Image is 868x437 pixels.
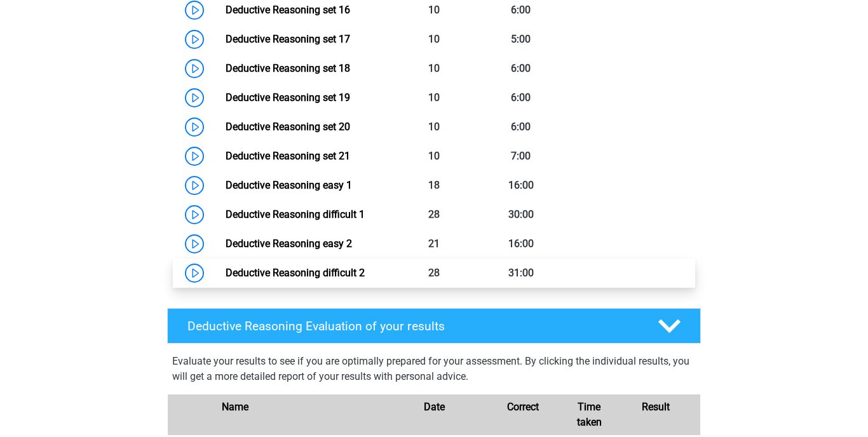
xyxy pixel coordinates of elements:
a: Deductive Reasoning difficult 1 [226,208,365,220]
a: Deductive Reasoning easy 2 [226,238,352,250]
div: Name [212,400,390,430]
a: Deductive Reasoning set 17 [226,33,350,45]
a: Deductive Reasoning easy 1 [226,179,352,191]
a: Deductive Reasoning Evaluation of your results [162,308,706,344]
a: Deductive Reasoning set 18 [226,62,350,74]
a: Deductive Reasoning set 19 [226,91,350,104]
a: Deductive Reasoning set 16 [226,4,350,16]
a: Deductive Reasoning set 20 [226,121,350,133]
h4: Deductive Reasoning Evaluation of your results [187,319,638,333]
p: Evaluate your results to see if you are optimally prepared for your assessment. By clicking the i... [172,354,696,384]
a: Deductive Reasoning difficult 2 [226,267,365,279]
div: Date [390,400,478,430]
div: Correct [478,400,567,430]
a: Deductive Reasoning set 21 [226,150,350,162]
div: Time taken [567,400,612,430]
div: Result [611,400,700,430]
